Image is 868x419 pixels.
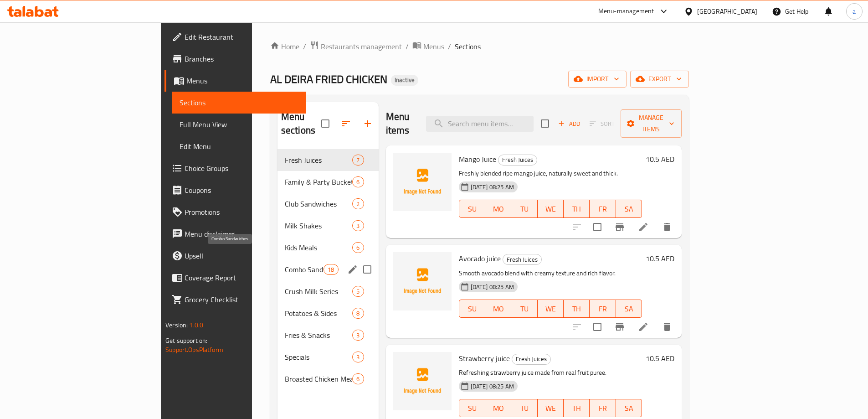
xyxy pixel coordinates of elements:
div: Broasted Chicken Meals6 [277,368,379,390]
span: Broasted Chicken Meals [285,373,353,384]
div: Club Sandwiches2 [277,193,379,215]
span: a [853,6,856,16]
img: Mango Juice [393,153,452,211]
span: 6 [353,243,363,252]
div: items [352,330,364,341]
p: Refreshing strawberry juice made from real fruit puree. [459,367,642,378]
span: Kids Meals [285,242,353,253]
h6: 10.5 AED [646,153,674,166]
p: Freshly blended ripe mango juice, naturally sweet and thick. [459,168,642,179]
li: / [448,41,451,52]
div: Menu-management [598,6,654,17]
input: search [426,116,534,132]
span: 5 [353,287,363,296]
button: WE [538,399,564,417]
div: Fresh Juices [285,155,353,166]
span: MO [489,302,508,316]
span: TH [567,202,586,216]
button: import [568,71,627,88]
span: Manage items [628,112,674,135]
span: 6 [353,178,363,186]
span: Sections [455,41,481,52]
span: Sections [180,97,298,108]
div: items [352,242,364,253]
span: Fresh Juices [503,254,541,265]
button: export [630,71,689,88]
button: delete [656,316,678,338]
a: Coverage Report [164,267,306,289]
button: TH [564,399,590,417]
span: SA [620,402,638,415]
div: Fresh Juices [503,254,542,265]
span: Family & Party Buckets [285,176,353,187]
span: [DATE] 08:25 AM [467,382,518,391]
span: import [575,73,619,85]
span: TU [515,202,534,216]
div: items [352,155,364,166]
span: WE [541,202,560,216]
span: Add [557,119,581,129]
button: FR [590,300,616,318]
div: Fries & Snacks3 [277,324,379,346]
div: [GEOGRAPHIC_DATA] [697,6,757,16]
span: 6 [353,375,363,383]
span: Menus [186,75,298,86]
div: Family & Party Buckets6 [277,171,379,193]
span: [DATE] 08:25 AM [467,183,518,191]
span: Version: [165,319,188,331]
div: Inactive [391,75,418,86]
div: Potatoes & Sides [285,308,353,319]
div: items [324,264,338,275]
button: delete [656,216,678,238]
span: SU [463,202,482,216]
span: Select to update [588,317,607,336]
button: FR [590,399,616,417]
a: Restaurants management [310,41,402,52]
div: items [352,220,364,231]
div: items [352,308,364,319]
span: 3 [353,353,363,362]
button: Manage items [621,109,682,138]
nav: breadcrumb [270,41,689,52]
span: Crush Milk Series [285,286,353,297]
div: Specials3 [277,346,379,368]
span: Branches [185,53,298,64]
span: FR [593,402,612,415]
span: 1.0.0 [189,319,203,331]
span: Strawberry juice [459,352,510,365]
span: SA [620,302,638,316]
button: TU [511,399,537,417]
span: SA [620,202,638,216]
div: items [352,198,364,209]
span: SU [463,302,482,316]
a: Edit menu item [638,321,649,332]
span: Coupons [185,185,298,196]
span: TH [567,402,586,415]
button: WE [538,300,564,318]
div: Fresh Juices7 [277,149,379,171]
a: Choice Groups [164,157,306,179]
a: Branches [164,48,306,70]
span: Inactive [391,76,418,84]
a: Promotions [164,201,306,223]
div: Fresh Juices [498,155,537,166]
span: FR [593,302,612,316]
a: Edit Menu [172,135,306,157]
a: Menus [412,41,444,52]
span: Specials [285,352,353,362]
button: TU [511,200,537,218]
span: Fries & Snacks [285,330,353,341]
button: Add [555,117,584,131]
span: FR [593,202,612,216]
span: Sort sections [335,113,357,134]
span: Club Sandwiches [285,198,353,209]
a: Upsell [164,245,306,267]
div: Fresh Juices [512,354,551,365]
button: SA [616,399,642,417]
